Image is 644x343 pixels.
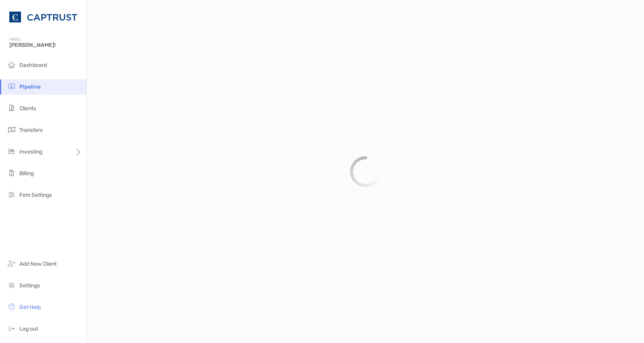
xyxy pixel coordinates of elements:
[19,148,42,155] span: Investing
[19,304,41,311] span: Get Help
[19,261,57,267] span: Add New Client
[9,42,82,48] span: [PERSON_NAME]!
[19,282,40,289] span: Settings
[19,127,43,133] span: Transfers
[19,170,34,177] span: Billing
[19,105,36,112] span: Clients
[7,190,16,199] img: firm-settings icon
[7,280,16,290] img: settings icon
[7,302,16,311] img: get-help icon
[7,168,16,177] img: billing icon
[7,147,16,156] img: investing icon
[7,324,16,333] img: logout icon
[19,62,47,68] span: Dashboard
[7,125,16,134] img: transfers icon
[19,326,38,332] span: Log out
[19,84,41,90] span: Pipeline
[7,259,16,268] img: add_new_client icon
[7,103,16,113] img: clients icon
[7,82,16,91] img: pipeline icon
[7,60,16,69] img: dashboard icon
[9,3,77,31] img: CAPTRUST Logo
[19,192,52,198] span: Firm Settings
